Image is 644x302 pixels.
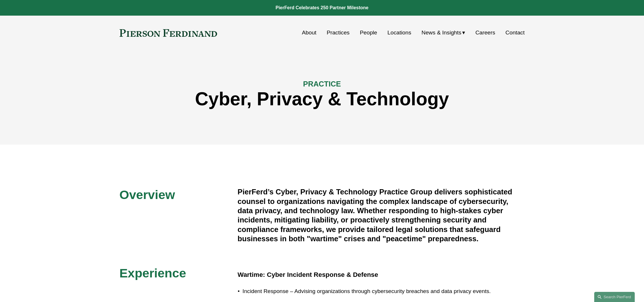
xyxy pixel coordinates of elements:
a: People [360,27,377,38]
strong: Wartime: Cyber Incident Response & Defense [238,271,378,278]
a: Contact [505,27,524,38]
span: News & Insights [421,28,461,38]
a: Locations [388,27,411,38]
p: Incident Response – Advising organizations through cybersecurity breaches and data privacy events. [243,286,525,297]
span: Experience [120,266,186,280]
a: Practices [327,27,350,38]
span: Overview [120,188,175,202]
a: folder dropdown [421,27,465,38]
h1: Cyber, Privacy & Technology [120,89,525,110]
a: Search this site [594,292,635,302]
a: Careers [476,27,495,38]
span: PRACTICE [303,80,341,88]
h4: PierFerd’s Cyber, Privacy & Technology Practice Group delivers sophisticated counsel to organizat... [238,187,525,244]
a: About [302,27,316,38]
